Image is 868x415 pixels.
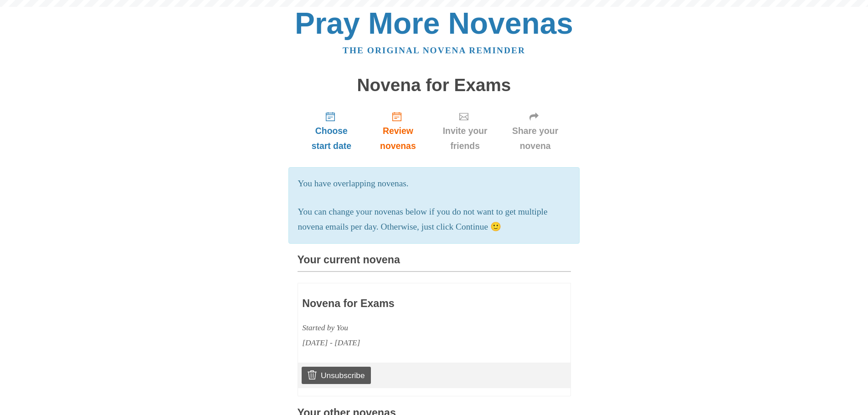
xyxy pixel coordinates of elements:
[302,335,513,350] div: [DATE] - [DATE]
[307,123,357,154] span: Choose start date
[298,205,570,235] p: You can change your novenas below if you do not want to get multiple novena emails per day. Other...
[298,104,366,158] a: Choose start date
[302,320,513,335] div: Started by You
[298,76,571,95] h1: Novena for Exams
[343,46,525,55] a: The original novena reminder
[295,6,573,40] a: Pray More Novenas
[500,104,571,158] a: Share your novena
[302,298,513,310] h3: Novena for Exams
[375,123,421,154] span: Review novenas
[509,123,562,154] span: Share your novena
[431,104,500,158] a: Invite your friends
[298,254,571,272] h3: Your current novena
[365,104,430,158] a: Review novenas
[440,123,491,154] span: Invite your friends
[298,176,570,191] p: You have overlapping novenas.
[302,367,370,384] a: Unsubscribe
